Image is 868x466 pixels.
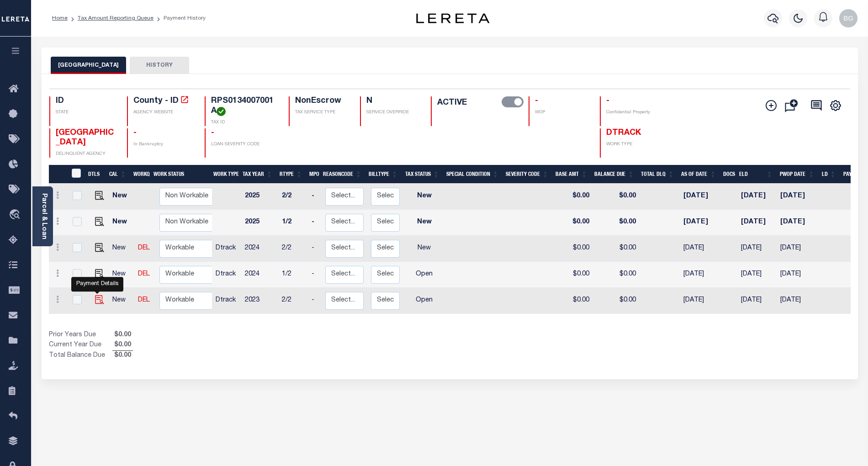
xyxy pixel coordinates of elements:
td: 2/2 [278,236,308,262]
img: logo-dark.svg [416,13,489,23]
label: ACTIVE [437,96,467,109]
td: $0.00 [554,288,593,314]
th: Tax Status: activate to sort column ascending [401,165,443,184]
td: 2/2 [278,288,308,314]
th: &nbsp; [66,165,85,184]
td: [DATE] [737,210,776,236]
p: WORK TYPE [606,141,667,148]
td: - [308,184,322,210]
td: [DATE] [737,262,776,288]
td: 2025 [241,210,278,236]
td: New [403,184,445,210]
td: $0.00 [593,288,640,314]
p: TAX SERVICE TYPE [295,109,349,116]
td: Open [403,288,445,314]
h4: N [366,96,420,106]
td: $0.00 [593,236,640,262]
th: Severity Code: activate to sort column ascending [502,165,552,184]
th: BillType: activate to sort column ascending [365,165,401,184]
a: DEL [138,297,150,303]
th: Total DLQ: activate to sort column ascending [637,165,677,184]
th: Work Status [150,165,212,184]
th: LD: activate to sort column ascending [818,165,840,184]
td: [DATE] [680,288,722,314]
td: 2/2 [278,184,308,210]
th: As of Date: activate to sort column ascending [677,165,720,184]
td: - [308,236,322,262]
td: Dtrack [212,288,241,314]
td: 1/2 [278,210,308,236]
td: - [308,288,322,314]
td: 2024 [241,236,278,262]
span: $0.00 [112,351,133,361]
td: New [403,236,445,262]
td: New [109,262,134,288]
td: $0.00 [593,184,640,210]
td: Prior Years Due [49,330,112,340]
th: DTLS [85,165,106,184]
a: Tax Amount Reporting Queue [78,16,153,21]
p: Confidential Property [606,109,667,116]
th: Docs [720,165,736,184]
td: [DATE] [737,236,776,262]
th: ReasonCode: activate to sort column ascending [319,165,365,184]
td: $0.00 [554,184,593,210]
td: $0.00 [554,236,593,262]
td: [DATE] [777,288,818,314]
td: New [109,210,134,236]
td: [DATE] [777,210,818,236]
td: [DATE] [737,288,776,314]
td: New [109,288,134,314]
th: Special Condition: activate to sort column ascending [443,165,502,184]
button: HISTORY [130,57,189,74]
td: Open [403,262,445,288]
td: Current Year Due [49,340,112,350]
td: - [308,262,322,288]
a: DEL [138,245,150,251]
td: $0.00 [554,210,593,236]
a: Parcel & Loan [41,193,47,239]
td: $0.00 [554,262,593,288]
p: STATE [56,109,116,116]
td: [DATE] [777,236,818,262]
i: travel_explore [9,209,23,221]
span: - [606,97,609,105]
button: [GEOGRAPHIC_DATA] [51,57,126,74]
th: Base Amt: activate to sort column ascending [552,165,591,184]
div: Payment Details [71,277,123,291]
td: [DATE] [680,236,722,262]
td: [DATE] [737,184,776,210]
h4: ID [56,96,116,106]
td: Dtrack [212,262,241,288]
td: [DATE] [680,184,722,210]
td: 2024 [241,262,278,288]
h4: County - ID [133,96,194,106]
th: RType: activate to sort column ascending [276,165,306,184]
p: AGENCY WEBSITE [133,109,194,116]
th: WorkQ [130,165,150,184]
th: Balance Due: activate to sort column ascending [591,165,637,184]
th: Tax Year: activate to sort column ascending [239,165,276,184]
th: Work Type [210,165,239,184]
td: New [403,210,445,236]
a: DEL [138,271,150,277]
a: Home [52,16,68,21]
th: &nbsp;&nbsp;&nbsp;&nbsp;&nbsp;&nbsp;&nbsp;&nbsp;&nbsp;&nbsp; [49,165,66,184]
td: Dtrack [212,236,241,262]
span: - [535,97,538,105]
td: 2025 [241,184,278,210]
td: [DATE] [777,262,818,288]
p: TAX ID [211,119,278,126]
p: WOP [535,109,588,116]
th: CAL: activate to sort column ascending [106,165,130,184]
span: [GEOGRAPHIC_DATA] [56,129,114,147]
span: - [133,129,137,137]
span: DTRACK [606,129,641,137]
p: In Bankruptcy [133,141,194,148]
span: $0.00 [112,330,133,340]
td: [DATE] [777,184,818,210]
img: svg+xml;base64,PHN2ZyB4bWxucz0iaHR0cDovL3d3dy53My5vcmcvMjAwMC9zdmciIHBvaW50ZXItZXZlbnRzPSJub25lIi... [839,9,857,27]
th: MPO [306,165,319,184]
p: SERVICE OVERRIDE [366,109,420,116]
td: New [109,236,134,262]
